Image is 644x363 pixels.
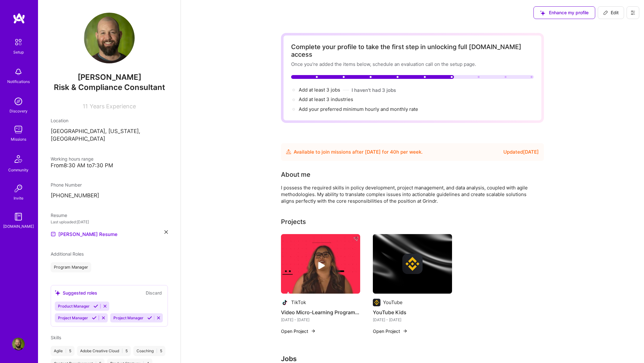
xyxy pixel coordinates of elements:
i: Reject [156,315,161,320]
img: Company logo [402,254,423,274]
div: [DATE] - [DATE] [373,316,452,323]
img: discovery [12,95,25,108]
span: | [156,348,157,353]
div: Projects [281,217,306,226]
div: About me [281,170,310,179]
i: Accept [147,315,152,320]
button: Discard [144,289,164,296]
span: Risk & Compliance Consultant [54,83,165,92]
button: Open Project [373,328,408,334]
span: [PERSON_NAME] [51,73,168,82]
i: Reject [101,315,106,320]
div: Program Manager [51,262,91,272]
div: Updated [DATE] [503,148,539,156]
div: Notifications [7,78,30,85]
div: [DOMAIN_NAME] [3,223,34,230]
span: Skills [51,335,61,340]
span: Resume [51,213,67,218]
h4: YouTube Kids [373,308,452,316]
img: cover [373,234,452,294]
i: Reject [103,304,107,309]
div: Once you’re added the items below, schedule an evaluation call on the setup page. [291,61,534,67]
span: Add at least 3 jobs [299,87,340,93]
div: Community [8,167,29,173]
div: Invite [14,195,23,201]
span: Project Manager [113,315,143,320]
span: 11 [83,103,88,110]
i: Accept [93,304,98,309]
i: icon Close [164,230,168,234]
img: User Avatar [12,338,25,350]
img: teamwork [12,123,25,136]
span: Additional Roles [51,251,84,257]
span: | [65,348,67,353]
div: Last uploaded: [DATE] [51,219,168,225]
i: icon SuggestedTeams [55,290,60,296]
img: Company logo [373,299,380,306]
button: I haven't had 3 jobs [352,87,396,93]
img: Video Micro-Learning Program Development [281,234,360,294]
p: [GEOGRAPHIC_DATA], [US_STATE], [GEOGRAPHIC_DATA] [51,128,168,143]
div: Location [51,117,168,124]
span: Working hours range [51,156,93,162]
div: Available to join missions after [DATE] for h per week . [294,148,423,156]
span: 40 [390,149,396,155]
div: Discovery [10,108,28,114]
img: Company logo [281,299,289,306]
span: Project Manager [58,315,88,320]
span: Edit [603,10,619,16]
img: Availability [286,149,291,154]
img: guide book [12,210,25,223]
div: Complete your profile to take the first step in unlocking full [DOMAIN_NAME] access [291,43,534,58]
span: Add your preferred minimum hourly and monthly rate [299,106,418,112]
img: Community [11,151,26,167]
img: logo [13,13,25,24]
img: bell [12,66,25,78]
i: Accept [92,315,97,320]
span: Add at least 3 industries [299,96,353,102]
div: From 8:30 AM to 7:30 PM [51,162,168,169]
span: Years Experience [90,103,136,110]
a: [PERSON_NAME] Resume [51,230,118,238]
div: Agile 5 [51,346,74,356]
p: [PHONE_NUMBER] [51,192,168,200]
div: TikTok [291,299,306,306]
button: Edit [598,6,624,19]
div: [DATE] - [DATE] [281,316,360,323]
img: Invite [12,182,25,195]
img: arrow-right [403,328,408,334]
div: Missions [11,136,26,143]
a: User Avatar [10,338,26,350]
span: Product Manager [58,304,90,309]
button: Open Project [281,328,316,334]
div: Coaching 5 [133,346,165,356]
span: | [122,348,123,353]
h3: Jobs [281,355,544,363]
img: arrow-right [311,328,316,334]
div: Setup [13,49,24,55]
img: Resume [51,232,56,237]
div: Suggested roles [55,290,97,296]
div: I possess the required skills in policy development, project management, and data analysis, coupl... [281,184,534,204]
div: YouTube [383,299,403,306]
img: setup [12,35,25,49]
h4: Video Micro-Learning Program Development [281,308,360,316]
div: Adobe Creative Cloud 5 [77,346,131,356]
img: User Avatar [84,13,135,63]
span: Phone Number [51,182,82,188]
